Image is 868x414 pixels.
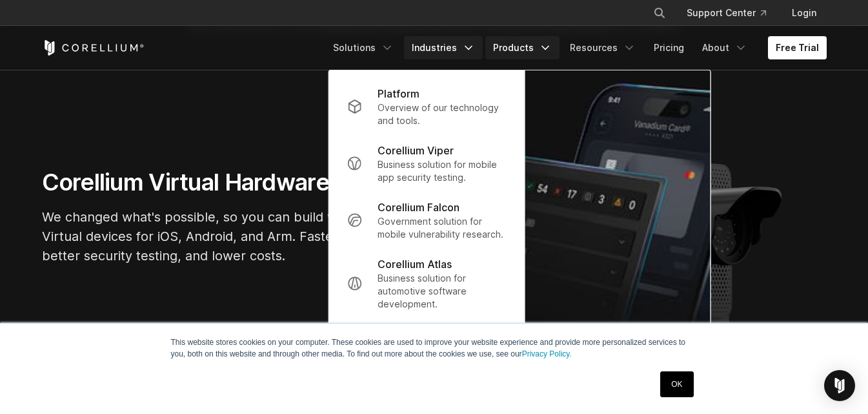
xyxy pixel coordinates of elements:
[378,101,506,127] p: Overview of our technology and tools.
[336,249,516,318] a: Corellium Atlas Business solution for automotive software development.
[676,1,776,25] a: Support Center
[42,207,429,265] p: We changed what's possible, so you can build what's next. Virtual devices for iOS, Android, and A...
[648,1,671,25] button: Search
[336,318,516,375] a: Corellium Solo Community solution for mobile security discovery.
[378,86,419,101] p: Platform
[325,36,827,59] div: Navigation Menu
[378,200,459,215] p: Corellium Falcon
[782,1,827,25] a: Login
[336,192,516,249] a: Corellium Falcon Government solution for mobile vulnerability research.
[694,36,755,59] a: About
[646,36,692,59] a: Pricing
[42,40,145,56] a: Corellium Home
[638,1,827,25] div: Navigation Menu
[336,135,516,192] a: Corellium Viper Business solution for mobile app security testing.
[522,349,572,358] a: Privacy Policy.
[378,143,454,158] p: Corellium Viper
[325,36,401,59] a: Solutions
[378,272,506,311] p: Business solution for automotive software development.
[485,36,560,59] a: Products
[378,215,506,241] p: Government solution for mobile vulnerability research.
[824,370,855,401] div: Open Intercom Messenger
[525,70,711,383] a: MATRIX Technology Mobile app testing and reporting automation.
[404,36,483,59] a: Industries
[171,336,698,360] p: This website stores cookies on your computer. These cookies are used to improve your website expe...
[660,371,693,397] a: OK
[525,70,711,383] img: Matrix_WebNav_1x
[562,36,643,59] a: Resources
[42,168,429,197] h1: Corellium Virtual Hardware
[768,36,827,59] a: Free Trial
[378,158,506,184] p: Business solution for mobile app security testing.
[336,78,516,135] a: Platform Overview of our technology and tools.
[378,256,452,272] p: Corellium Atlas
